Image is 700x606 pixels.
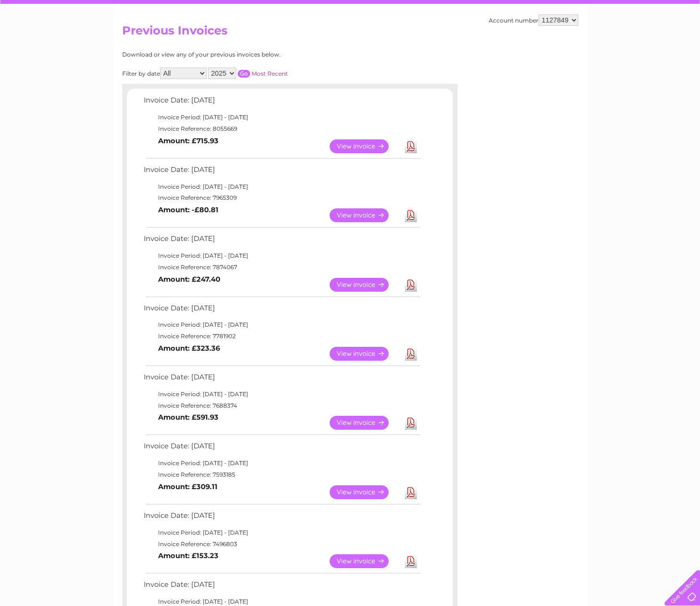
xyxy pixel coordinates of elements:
td: Invoice Date: [DATE] [141,440,422,457]
a: Download [405,208,417,222]
a: Energy [555,41,576,48]
a: Download [405,278,417,292]
a: Log out [668,41,691,48]
td: Invoice Date: [DATE] [141,94,422,112]
a: View [330,554,400,568]
td: Invoice Date: [DATE] [141,232,422,250]
td: Invoice Reference: 8055669 [141,123,422,135]
div: Filter by date [122,68,374,79]
a: View [330,485,400,499]
td: Invoice Period: [DATE] - [DATE] [141,457,422,469]
h2: Previous Invoices [122,24,578,42]
b: Amount: £715.93 [158,137,218,145]
td: Invoice Date: [DATE] [141,578,422,596]
b: Amount: £309.11 [158,482,218,491]
td: Invoice Period: [DATE] - [DATE] [141,527,422,538]
b: Amount: -£80.81 [158,206,218,214]
a: Water [531,41,550,48]
a: Telecoms [582,41,611,48]
td: Invoice Period: [DATE] - [DATE] [141,250,422,262]
td: Invoice Reference: 7593185 [141,469,422,480]
a: Download [405,139,417,153]
td: Invoice Period: [DATE] - [DATE] [141,181,422,193]
td: Invoice Date: [DATE] [141,302,422,320]
div: Clear Business is a trading name of Verastar Limited (registered in [GEOGRAPHIC_DATA] No. 3667643... [124,5,577,46]
a: View [330,278,400,292]
td: Invoice Reference: 7688374 [141,400,422,412]
td: Invoice Date: [DATE] [141,371,422,389]
td: Invoice Reference: 7781902 [141,331,422,342]
td: Invoice Reference: 7965309 [141,192,422,204]
td: Invoice Period: [DATE] - [DATE] [141,112,422,123]
img: logo.png [24,25,73,54]
td: Invoice Date: [DATE] [141,163,422,181]
td: Invoice Reference: 7496803 [141,538,422,550]
a: Blog [617,41,631,48]
a: Most Recent [252,70,288,77]
div: Account number [489,14,578,26]
a: Download [405,485,417,499]
a: View [330,347,400,361]
a: View [330,139,400,153]
a: View [330,208,400,222]
a: Download [405,416,417,430]
a: View [330,416,400,430]
b: Amount: £153.23 [158,551,218,560]
td: Invoice Period: [DATE] - [DATE] [141,389,422,400]
a: Contact [636,41,660,48]
div: Download or view any of your previous invoices below. [122,51,374,58]
b: Amount: £323.36 [158,344,220,353]
td: Invoice Date: [DATE] [141,509,422,527]
a: 0333 014 3131 [519,5,585,17]
a: Download [405,554,417,568]
td: Invoice Period: [DATE] - [DATE] [141,319,422,331]
b: Amount: £247.40 [158,275,220,284]
b: Amount: £591.93 [158,413,218,422]
td: Invoice Reference: 7874067 [141,262,422,273]
a: Download [405,347,417,361]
